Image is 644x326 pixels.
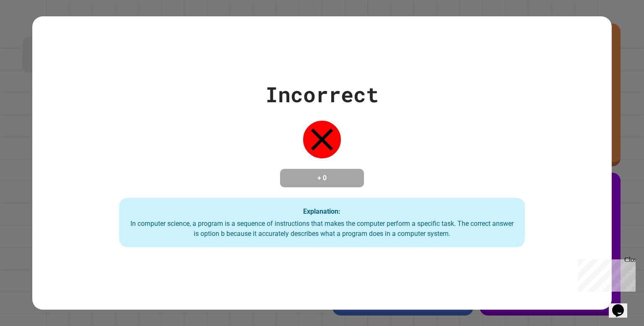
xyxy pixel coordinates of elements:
[265,79,379,110] div: Incorrect
[574,256,636,292] iframe: chat widget
[609,292,636,318] iframe: chat widget
[303,207,340,215] strong: Explanation:
[288,173,356,183] h4: + 0
[127,219,517,239] div: In computer science, a program is a sequence of instructions that makes the computer perform a sp...
[3,3,58,53] div: Chat with us now!Close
